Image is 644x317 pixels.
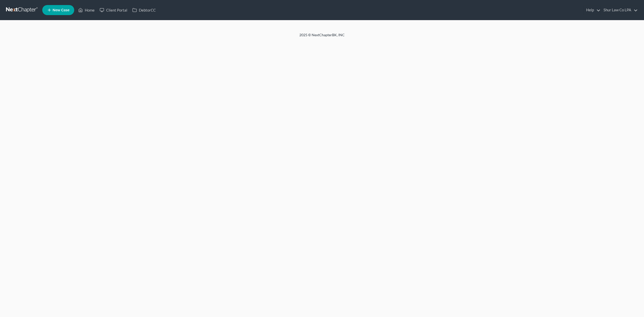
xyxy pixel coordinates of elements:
[76,6,97,15] a: Home
[97,6,130,15] a: Client Portal
[601,6,638,15] a: Shur Law Co LPA
[130,6,158,15] a: DebtorCC
[584,6,600,15] a: Help
[179,32,465,42] div: 2025 © NextChapterBK, INC
[42,5,74,15] new-legal-case-button: New Case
